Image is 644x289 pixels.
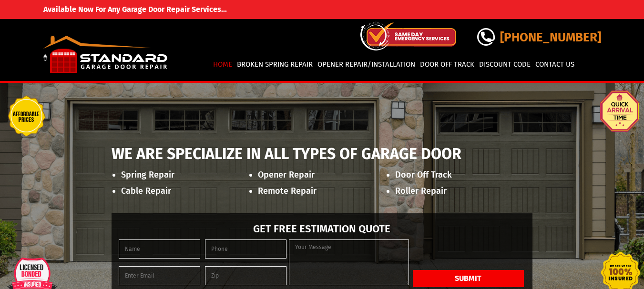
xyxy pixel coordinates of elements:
[413,270,524,287] button: Submit
[419,57,476,72] a: Door Off Track
[316,57,417,72] a: Opener Repair/Installation
[477,28,495,46] img: call.png
[258,167,395,183] li: Opener Repair
[121,183,258,199] li: Cable Repair
[43,36,172,73] img: Standard.png
[258,183,395,199] li: Remote Repair
[235,57,314,72] a: Broken Spring Repair
[205,239,286,259] input: Phone
[119,266,200,285] input: Enter Email
[477,30,601,45] a: [PHONE_NUMBER]
[212,57,234,72] a: Home
[112,145,461,163] span: We are specialize in All Types of Garage Door
[413,239,524,268] iframe: reCAPTCHA
[534,57,576,72] a: Contact Us
[360,21,456,50] img: icon-top.png
[395,167,532,183] li: Door Off Track
[395,183,532,199] li: Roller Repair
[121,167,258,183] li: Spring Repair
[205,266,286,285] input: Zip
[116,223,528,235] h2: Get Free Estimation Quote
[478,57,532,72] a: Discount Code
[119,239,200,259] input: Name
